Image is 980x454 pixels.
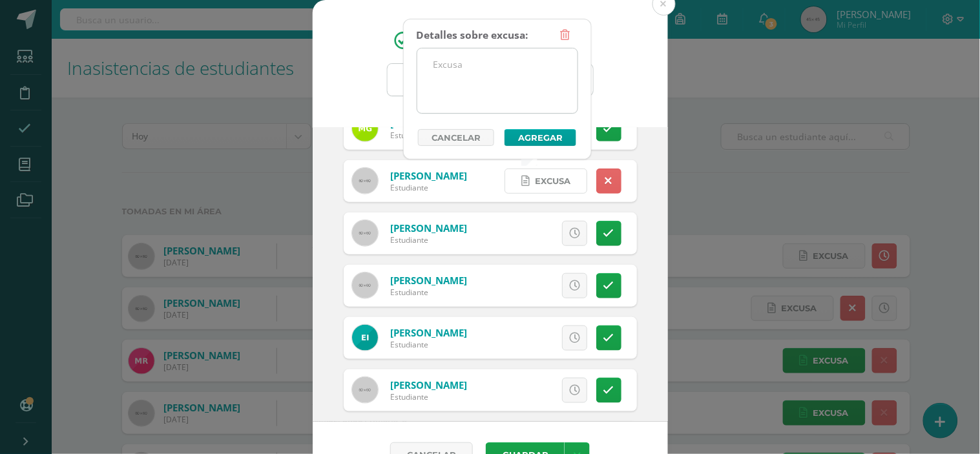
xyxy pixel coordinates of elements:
div: Estudiante [390,391,467,402]
img: 60x60 [352,220,378,246]
img: 60x60 [352,168,378,194]
div: Estudiante [390,130,467,141]
a: [PERSON_NAME] [390,222,467,234]
div: Estudiante [390,287,467,298]
a: Cancelar [418,129,494,146]
img: 60x60 [352,377,378,403]
button: Agregar [505,129,576,146]
input: Busca un grado o sección aquí... [388,64,593,96]
a: [PERSON_NAME] [390,274,467,287]
a: [PERSON_NAME] [390,169,467,182]
div: Estudiante [390,182,467,193]
a: [PERSON_NAME] [390,378,467,391]
div: Detalles sobre excusa: [417,23,528,48]
a: Excusa [505,169,587,194]
img: e58ae886999dfa110080f966485617f5.png [352,116,378,141]
img: 60x60 [352,273,378,298]
div: Estudiante [390,234,467,245]
div: Estudiante [390,339,467,350]
img: 718f54fb0f26f47ffd1e71b0a6a47848.png [352,325,378,351]
span: Excusa [535,169,570,193]
a: [PERSON_NAME] [390,326,467,339]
